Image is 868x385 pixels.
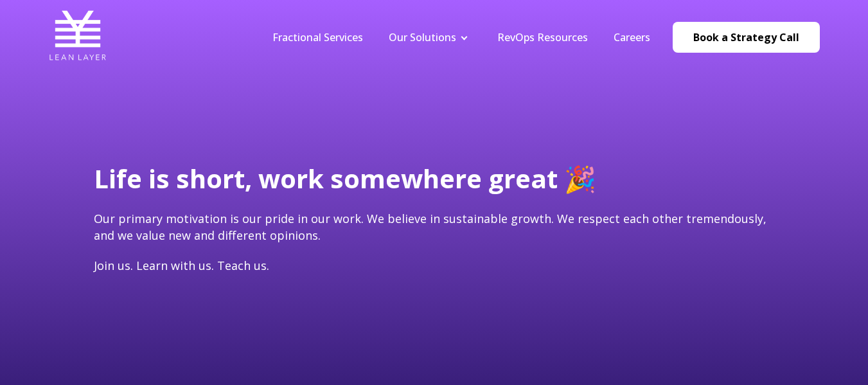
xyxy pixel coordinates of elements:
[49,6,107,64] img: Lean Layer Logo
[94,211,766,242] span: Our primary motivation is our pride in our work. We believe in sustainable growth. We respect eac...
[673,22,820,53] a: Book a Strategy Call
[497,30,588,44] a: RevOps Resources
[389,30,456,44] a: Our Solutions
[272,30,363,44] a: Fractional Services
[94,258,269,273] span: Join us. Learn with us. Teach us.
[260,30,663,44] div: Navigation Menu
[614,30,650,44] a: Careers
[94,161,596,196] span: Life is short, work somewhere great 🎉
